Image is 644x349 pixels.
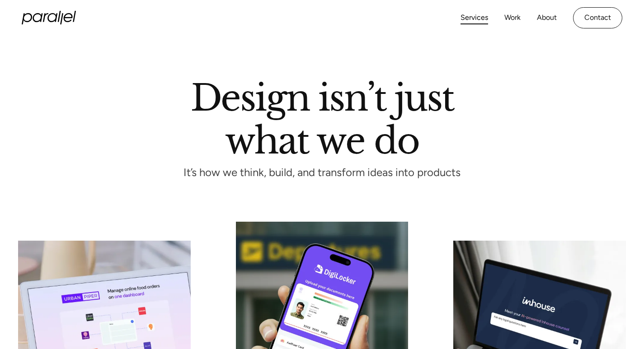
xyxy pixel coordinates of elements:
[537,11,557,24] a: About
[167,169,477,177] p: It’s how we think, build, and transform ideas into products
[504,11,521,24] a: Work
[461,11,488,24] a: Services
[573,7,622,28] a: Contact
[22,11,76,24] a: home
[191,81,454,154] h1: Design isn’t just what we do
